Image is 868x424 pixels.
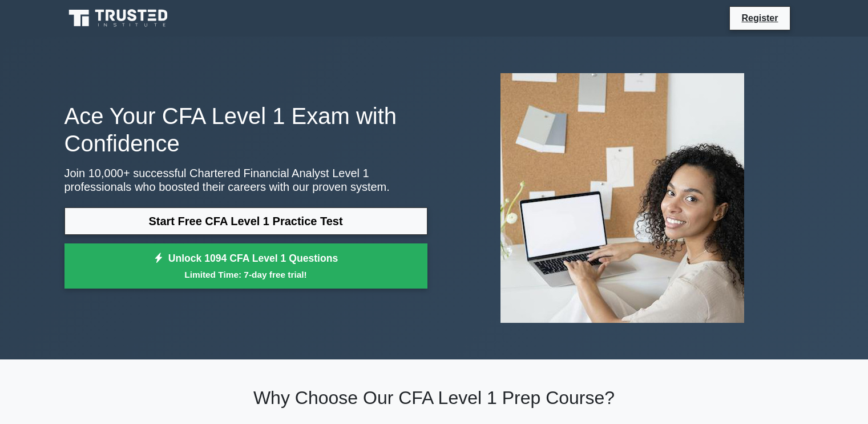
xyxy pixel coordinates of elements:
p: Join 10,000+ successful Chartered Financial Analyst Level 1 professionals who boosted their caree... [64,166,427,194]
a: Unlock 1094 CFA Level 1 QuestionsLimited Time: 7-day free trial! [64,243,427,289]
h1: Ace Your CFA Level 1 Exam with Confidence [64,102,427,157]
a: Start Free CFA Level 1 Practice Test [64,207,427,235]
small: Limited Time: 7-day free trial! [79,268,413,281]
h2: Why Choose Our CFA Level 1 Prep Course? [64,387,804,409]
a: Register [734,11,785,25]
